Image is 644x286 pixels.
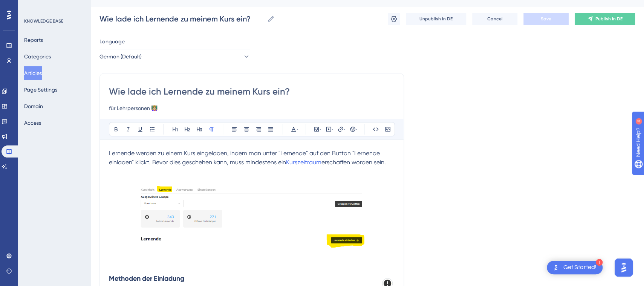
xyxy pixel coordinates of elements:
[563,263,597,272] div: Get Started!
[487,16,503,22] span: Cancel
[109,274,184,283] strong: Methoden der Einladung
[286,159,321,166] a: Kurszeitraum
[541,16,551,22] span: Save
[24,83,57,96] button: Page Settings
[612,256,635,279] iframe: UserGuiding AI Assistant Launcher
[24,50,51,63] button: Categories
[52,4,55,10] div: 4
[523,13,569,25] button: Save
[99,14,264,24] input: Article Name
[18,2,47,11] span: Need Help?
[24,99,43,113] button: Domain
[551,263,560,272] img: launcher-image-alternative-text
[109,104,395,113] input: Article Description
[99,37,125,46] span: Language
[575,13,635,25] button: Publish in DE
[596,259,603,266] div: 1
[419,16,453,22] span: Unpublish in DE
[472,13,517,25] button: Cancel
[99,52,142,61] span: German (Default)
[24,66,42,80] button: Articles
[109,86,395,98] input: Article Title
[24,33,43,47] button: Reports
[321,159,386,166] span: erschaffen worden sein.
[547,261,603,274] div: Open Get Started! checklist, remaining modules: 1
[595,16,623,22] span: Publish in DE
[24,18,63,24] div: KNOWLEDGE BASE
[99,49,250,64] button: German (Default)
[406,13,466,25] button: Unpublish in DE
[109,150,381,166] span: Lernende werden zu einem Kurs eingeladen, indem man unter "Lernende" auf den Button "Lernende ein...
[24,116,41,130] button: Access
